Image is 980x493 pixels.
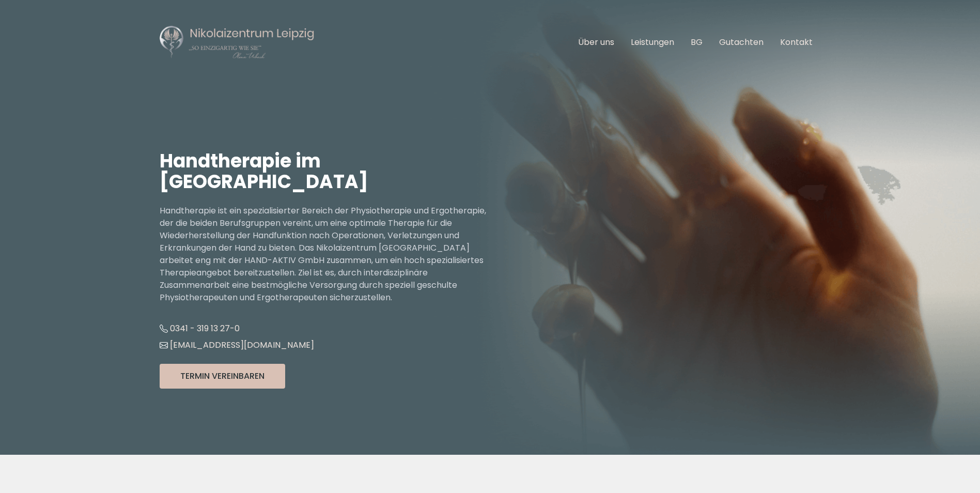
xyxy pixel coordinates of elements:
[780,36,813,48] a: Kontakt
[578,36,614,48] a: Über uns
[160,364,285,389] button: Termin Vereinbaren
[160,25,315,60] img: Nikolaizentrum Leipzig Logo
[160,339,314,351] a: [EMAIL_ADDRESS][DOMAIN_NAME]
[160,322,240,334] a: 0341 - 319 13 27-0
[719,36,764,48] a: Gutachten
[691,36,703,48] a: BG
[160,151,490,192] h1: Handtherapie im [GEOGRAPHIC_DATA]
[631,36,674,48] a: Leistungen
[160,205,490,304] p: Handtherapie ist ein spezialisierter Bereich der Physiotherapie und Ergotherapie, der die beiden ...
